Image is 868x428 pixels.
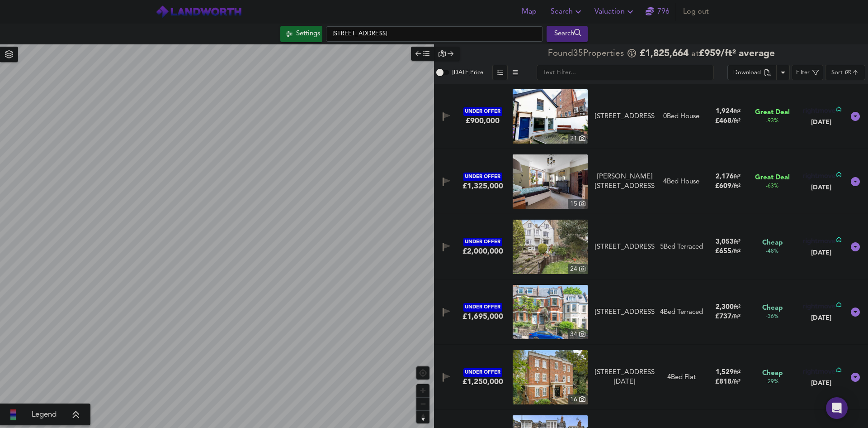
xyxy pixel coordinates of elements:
[463,368,502,377] div: UNDER OFFER
[731,314,741,320] span: / ft²
[568,199,588,209] div: 15
[434,149,868,214] div: UNDER OFFER£1,325,000 property thumbnail 15 [PERSON_NAME][STREET_ADDRESS]4Bed House2,176ft²£609/f...
[463,107,502,116] div: UNDER OFFER
[733,68,761,78] div: Download
[156,5,242,19] img: logo
[734,239,741,245] span: ft²
[591,242,658,252] div: Hornsey Lane, London, N6
[663,177,699,187] div: 4 Bed House
[595,112,655,121] div: [STREET_ADDRESS]
[32,409,57,420] span: Legend
[801,183,841,192] div: [DATE]
[280,26,322,42] div: Click to configure Search Settings
[660,242,703,252] div: 5 Bed Terraced
[595,172,655,192] div: [PERSON_NAME][STREET_ADDRESS]
[715,379,741,385] span: £ 818
[766,117,778,125] span: -93%
[416,411,429,423] span: Reset bearing to north
[850,307,861,317] svg: Show Details
[734,370,741,375] span: ft²
[280,26,322,42] button: Settings
[683,5,709,18] span: Log out
[548,49,626,58] div: Found 35 Propert ies
[463,173,502,181] div: UNDER OFFER
[715,248,741,255] span: £ 655
[716,369,734,376] span: 1,529
[434,345,868,410] div: UNDER OFFER£1,250,000 property thumbnail 16 [STREET_ADDRESS][DATE]4Bed Flat1,529ft²£818/ft²Cheap-...
[646,5,670,18] a: 796
[762,238,783,248] span: Cheap
[537,65,714,80] input: Text Filter...
[831,68,843,77] div: Sort
[549,28,585,40] div: Search
[513,154,588,209] a: property thumbnail 15
[755,173,790,183] span: Great Deal
[734,304,741,310] span: ft²
[463,303,502,312] div: UNDER OFFER
[776,65,790,80] button: Download Results
[660,308,703,317] div: 4 Bed Terraced
[850,241,861,252] svg: Show Details
[434,84,868,149] div: UNDER OFFER£900,000 property thumbnail 21 [STREET_ADDRESS]0Bed House1,924ft²£468/ft²Great Deal-93...
[513,285,588,339] a: property thumbnail 34
[595,308,655,317] div: [STREET_ADDRESS]
[463,238,502,246] div: UNDER OFFER
[466,116,500,126] div: £900,000
[513,154,588,209] img: property thumbnail
[734,174,741,180] span: ft²
[766,248,778,255] span: -48%
[513,89,588,144] a: property thumbnail 21
[716,173,734,180] span: 2,176
[850,176,861,187] svg: Show Details
[715,118,741,125] span: £ 468
[462,312,503,322] div: £1,695,000
[595,242,655,252] div: [STREET_ADDRESS]
[640,49,689,58] span: £ 1,825,664
[568,329,588,339] div: 34
[514,3,543,21] button: Map
[326,26,543,42] input: Enter a location...
[796,68,810,78] div: Filter
[801,248,841,257] div: [DATE]
[667,373,696,382] div: 4 Bed Flat
[591,308,658,317] div: Highgate Hill, London, N19
[591,3,639,21] button: Valuation
[416,384,429,397] button: Zoom in
[766,183,778,190] span: -63%
[731,118,741,124] span: / ft²
[679,3,712,21] button: Log out
[716,304,734,311] span: 2,300
[416,366,429,380] button: Find my location
[727,65,777,80] button: Download
[568,134,588,144] div: 21
[691,50,699,58] span: at
[801,379,841,388] div: [DATE]
[850,111,861,122] svg: Show Details
[716,108,734,115] span: 1,924
[547,26,588,42] button: Search
[731,183,741,189] span: / ft²
[825,65,865,80] div: Sort
[518,5,540,18] span: Map
[643,3,672,21] button: 796
[453,70,483,76] span: [DATE] Price
[513,350,588,404] img: property thumbnail
[762,303,783,313] span: Cheap
[801,313,841,322] div: [DATE]
[762,369,783,378] span: Cheap
[792,65,823,80] button: Filter
[513,220,588,274] a: property thumbnail 24
[699,49,775,58] span: £ 959 / ft² average
[462,377,503,387] div: £1,250,000
[731,379,741,385] span: / ft²
[416,397,429,410] button: Zoom out
[755,108,790,117] span: Great Deal
[731,249,741,255] span: / ft²
[734,109,741,115] span: ft²
[801,118,841,127] div: [DATE]
[568,394,588,404] div: 16
[551,5,584,18] span: Search
[462,181,503,191] div: £1,325,000
[715,313,741,320] span: £ 737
